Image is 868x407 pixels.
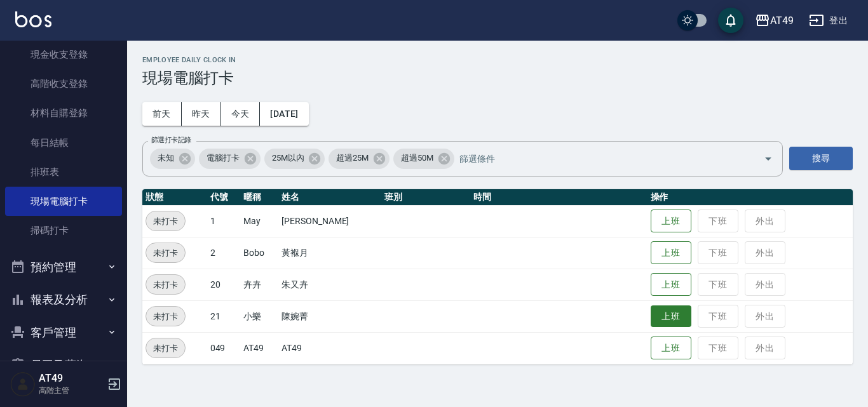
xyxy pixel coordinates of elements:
[758,149,778,169] button: Open
[329,152,376,164] span: 超過25M
[146,278,185,291] span: 未打卡
[207,332,241,364] td: 049
[278,189,381,206] th: 姓名
[718,8,743,33] button: save
[15,11,51,27] img: Logo
[381,189,470,206] th: 班別
[264,152,312,164] span: 25M以內
[240,269,278,300] td: 卉卉
[5,98,122,128] a: 材料自購登錄
[146,310,185,323] span: 未打卡
[804,9,853,32] button: 登出
[207,189,241,206] th: 代號
[329,149,390,169] div: 超過25M
[207,300,241,332] td: 21
[278,332,381,364] td: AT49
[5,69,122,98] a: 高階收支登錄
[651,210,691,233] button: 上班
[651,273,691,297] button: 上班
[142,56,853,64] h2: Employee Daily Clock In
[240,189,278,206] th: 暱稱
[278,269,381,300] td: 朱又卉
[651,241,691,265] button: 上班
[5,251,122,284] button: 預約管理
[260,102,308,126] button: [DATE]
[39,385,104,396] p: 高階主管
[240,237,278,269] td: Bobo
[142,189,207,206] th: 狀態
[150,149,195,169] div: 未知
[10,371,36,397] img: Person
[151,135,191,145] label: 篩選打卡記錄
[456,147,742,170] input: 篩選條件
[264,149,325,169] div: 25M以內
[278,300,381,332] td: 陳婉菁
[207,205,241,237] td: 1
[5,316,122,349] button: 客戶管理
[199,149,261,169] div: 電腦打卡
[207,237,241,269] td: 2
[240,332,278,364] td: AT49
[5,283,122,316] button: 報表及分析
[39,372,104,385] h5: AT49
[470,189,648,206] th: 時間
[789,147,853,170] button: 搜尋
[5,187,122,216] a: 現場電腦打卡
[5,216,122,245] a: 掃碼打卡
[240,300,278,332] td: 小樂
[770,13,794,29] div: AT49
[5,157,122,187] a: 排班表
[393,152,441,164] span: 超過50M
[651,305,691,328] button: 上班
[648,189,853,206] th: 操作
[5,349,122,382] button: 員工及薪資
[150,152,182,164] span: 未知
[651,337,691,360] button: 上班
[199,152,247,164] span: 電腦打卡
[5,128,122,157] a: 每日結帳
[278,205,381,237] td: [PERSON_NAME]
[146,246,185,260] span: 未打卡
[142,102,182,126] button: 前天
[221,102,261,126] button: 今天
[142,69,853,87] h3: 現場電腦打卡
[750,8,799,34] button: AT49
[146,215,185,228] span: 未打卡
[5,40,122,69] a: 現金收支登錄
[207,269,241,300] td: 20
[393,149,454,169] div: 超過50M
[146,342,185,355] span: 未打卡
[182,102,221,126] button: 昨天
[240,205,278,237] td: May
[278,237,381,269] td: 黃褓月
